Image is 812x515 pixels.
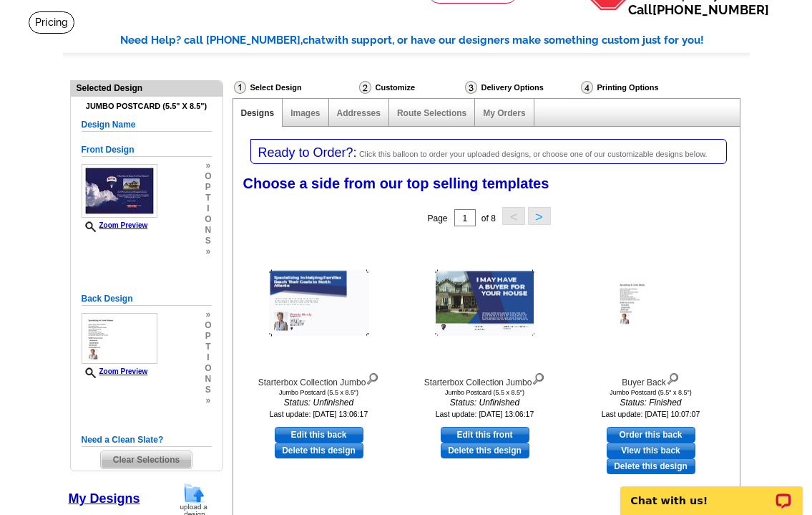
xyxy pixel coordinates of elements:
[269,270,369,337] img: Starterbox Collection Jumbo
[205,160,211,171] span: »
[205,225,211,236] span: n
[303,34,326,47] span: chat
[572,396,730,409] i: Status: Finished
[359,150,708,158] span: Click this balloon to order your uploaded designs, or choose one of our customizable designs below.
[397,108,466,118] a: Route Selections
[205,309,211,320] span: »
[240,396,398,409] i: Status: Unfinished
[205,182,211,193] span: p
[205,193,211,203] span: t
[607,427,695,443] a: use this design
[82,143,212,157] h5: Front Design
[205,246,211,257] span: »
[205,214,211,225] span: o
[205,320,211,331] span: o
[666,370,680,385] img: view design details
[602,410,700,418] small: Last update: [DATE] 10:07:07
[441,443,529,458] a: Delete this design
[82,221,148,229] a: Zoom Preview
[205,352,211,363] span: i
[82,292,212,306] h5: Back Design
[205,385,211,395] span: s
[528,207,551,225] button: >
[611,470,812,515] iframe: LiveChat chat widget
[82,313,157,364] img: small-thumb.jpg
[483,108,525,118] a: My Orders
[205,331,211,342] span: p
[205,342,211,352] span: t
[441,427,529,443] a: use this design
[120,32,750,49] div: Need Help? call [PHONE_NUMBER], with support, or have our designers make something custom just fo...
[205,171,211,182] span: o
[436,410,534,418] small: Last update: [DATE] 13:06:17
[406,389,564,396] div: Jumbo Postcard (5.5 x 8.5")
[240,389,398,396] div: Jumbo Postcard (5.5 x 8.5")
[652,2,769,17] a: [PHONE_NUMBER]
[572,370,730,389] div: Buyer Back
[465,81,477,94] img: Delivery Options
[234,81,246,94] img: Select Design
[233,80,358,98] div: Select Design
[607,443,695,458] a: View this back
[275,427,363,443] a: use this design
[69,491,140,506] a: My Designs
[82,164,157,218] img: small-thumb.jpg
[406,396,564,409] i: Status: Unfinished
[205,203,211,214] span: i
[101,451,192,468] span: Clear Selections
[82,118,212,132] h5: Design Name
[82,102,212,111] h4: Jumbo Postcard (5.5" x 8.5")
[572,389,730,396] div: Jumbo Postcard (5.5" x 8.5")
[205,363,211,374] span: o
[205,395,211,406] span: »
[406,370,564,389] div: Starterbox Collection Jumbo
[290,108,320,118] a: Images
[628,2,769,17] span: Call
[502,207,525,225] button: <
[427,213,447,223] span: Page
[607,458,695,474] a: Delete this design
[270,410,368,418] small: Last update: [DATE] 13:06:17
[275,443,363,458] a: Delete this design
[481,213,496,223] span: of 8
[205,236,211,246] span: s
[241,108,275,118] a: Designs
[337,108,381,118] a: Addresses
[366,370,379,385] img: view design details
[258,145,357,160] span: Ready to Order?:
[240,370,398,389] div: Starterbox Collection Jumbo
[464,80,579,98] div: Delivery Options
[579,80,707,95] div: Printing Options
[581,81,593,94] img: Printing Options & Summary
[82,433,212,447] h5: Need a Clean Slate?
[359,81,371,94] img: Customize
[358,80,464,95] div: Customize
[532,370,545,385] img: view design details
[82,367,148,375] a: Zoom Preview
[205,374,211,385] span: n
[435,270,535,337] img: Starterbox Collection Jumbo
[71,81,222,95] div: Selected Design
[615,280,687,327] img: Buyer Back
[243,175,549,191] span: Choose a side from our top selling templates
